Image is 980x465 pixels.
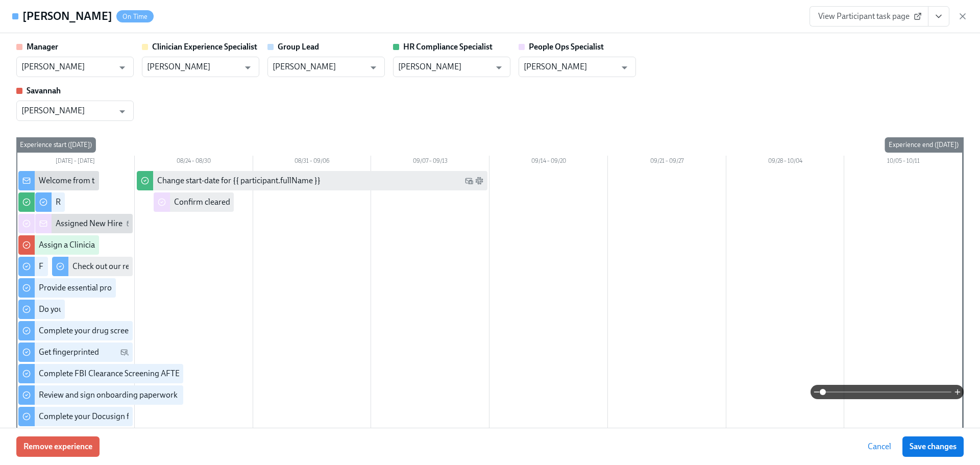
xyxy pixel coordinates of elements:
[157,175,321,186] div: Change start-date for {{ participant.fullName }}
[127,219,135,228] svg: Work Email
[465,177,473,185] svg: Work Email
[39,411,148,422] div: Complete your Docusign forms
[617,60,632,76] button: Open
[39,175,231,186] div: Welcome from the Charlie Health Compliance Team 👋
[240,60,256,76] button: Open
[844,156,963,169] div: 10/05 – 10/11
[608,156,726,169] div: 09/21 – 09/27
[27,42,58,52] strong: Manager
[726,156,845,169] div: 09/28 – 10/04
[371,156,489,169] div: 09/07 – 09/13
[39,368,237,379] div: Complete FBI Clearance Screening AFTER Fingerprinting
[902,436,964,457] button: Save changes
[39,239,443,251] div: Assign a Clinician Experience Specialist for {{ participant.fullName }} (start-date {{ participan...
[491,60,507,76] button: Open
[818,11,920,21] span: View Participant task page
[23,442,92,452] span: Remove experience
[16,137,96,153] div: Experience start ([DATE])
[174,197,282,208] div: Confirm cleared by People Ops
[365,60,381,76] button: Open
[489,156,608,169] div: 09/14 – 09/20
[16,156,135,169] div: [DATE] – [DATE]
[135,156,253,169] div: 08/24 – 08/30
[278,42,319,52] strong: Group Lead
[39,282,198,293] div: Provide essential professional documentation
[529,42,604,52] strong: People Ops Specialist
[120,348,129,356] svg: Personal Email
[152,42,257,52] strong: Clinician Experience Specialist
[39,261,137,272] div: Fill out the onboarding form
[39,347,99,358] div: Get fingerprinted
[56,197,244,208] div: Register on the [US_STATE] [MEDICAL_DATA] website
[885,137,963,153] div: Experience end ([DATE])
[253,156,372,169] div: 08/31 – 09/06
[116,13,154,20] span: On Time
[114,104,130,119] button: Open
[868,442,891,452] span: Cancel
[16,436,100,457] button: Remove experience
[910,442,957,452] span: Save changes
[27,86,61,95] strong: Savannah
[39,325,144,336] div: Complete your drug screening
[928,6,949,27] button: View task page
[475,177,483,185] svg: Slack
[403,42,493,52] strong: HR Compliance Specialist
[810,6,928,27] a: View Participant task page
[22,9,112,24] h4: [PERSON_NAME]
[861,436,898,457] button: Cancel
[56,218,122,229] div: Assigned New Hire
[114,60,130,76] button: Open
[39,304,166,315] div: Do your background check in Checkr
[72,261,219,272] div: Check out our recommended laptop specs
